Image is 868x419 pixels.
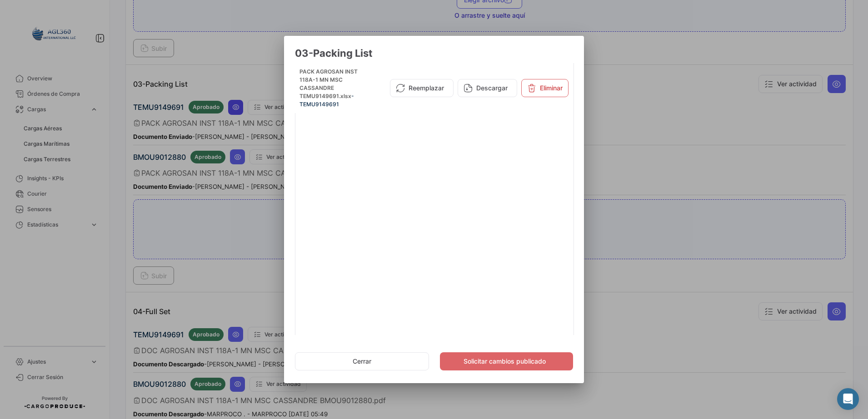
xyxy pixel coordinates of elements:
[837,388,859,410] div: Abrir Intercom Messenger
[299,68,358,99] span: PACK AGROSAN INST 118A-1 MN MSC CASSANDRE TEMU9149691.xlsx
[295,47,573,59] h3: 03-Packing List
[390,79,454,97] button: Reemplazar
[440,352,573,370] button: Solicitar cambios publicado
[295,352,429,370] button: Cerrar
[521,79,569,97] button: Eliminar
[458,79,517,97] button: Descargar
